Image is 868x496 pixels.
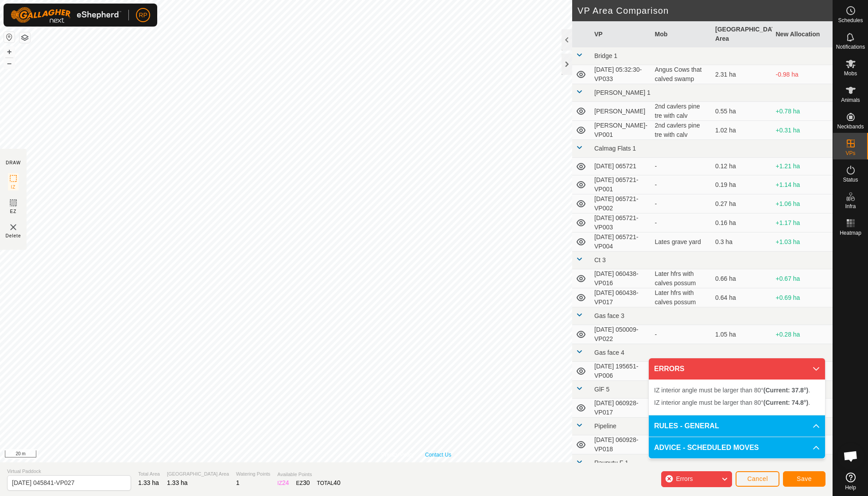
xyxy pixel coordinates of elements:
span: Save [797,475,812,482]
button: – [4,58,15,69]
span: VPs [845,151,855,156]
td: +0.78 ha [772,102,833,121]
span: Virtual Paddock [7,468,131,475]
span: Watering Points [236,470,270,478]
td: 0.3 ha [712,232,772,252]
span: RP [139,11,147,20]
div: 2nd cavlers pine tre with calv [655,102,709,120]
td: [DATE] 065721 [591,158,651,175]
span: 1.33 ha [138,479,159,486]
td: 0.66 ha [712,269,772,288]
p-accordion-header: RULES - GENERAL [649,415,825,437]
span: Calmag Flats 1 [594,145,636,152]
td: +1.21 ha [772,158,833,175]
div: - [655,180,709,190]
td: [DATE] 050009-VP022 [591,325,651,344]
div: Lates grave yard [655,237,709,247]
td: +1.14 ha [772,175,833,194]
span: 1 [236,479,240,486]
td: -0.98 ha [772,65,833,84]
div: DRAW [6,159,21,166]
td: [DATE] 065721-VP003 [591,213,651,232]
span: Mobs [844,71,857,76]
p-accordion-header: ADVICE - SCHEDULED MOVES [649,437,825,458]
span: 1.33 ha [167,479,188,486]
td: 2.31 ha [712,65,772,84]
h2: VP Area Comparison [577,5,833,16]
td: +0.28 ha [772,325,833,344]
img: Gallagher Logo [11,7,121,23]
div: 2nd cavlers pine tre with calv [655,121,709,139]
span: Ct 3 [594,256,606,263]
span: RULES - GENERAL [654,421,719,431]
span: GlF 5 [594,386,609,393]
button: Save [783,471,825,487]
td: [DATE] 060928-VP018 [591,435,651,454]
p-accordion-header: ERRORS [649,358,825,380]
div: - [655,199,709,209]
div: Angus Cows that calved swamp [655,65,709,84]
span: Animals [841,97,860,103]
div: - [655,162,709,171]
span: Notifications [836,44,865,50]
td: [DATE] 05:32:30-VP033 [591,65,651,84]
td: [DATE] 060438-VP017 [591,288,651,307]
span: ERRORS [654,364,684,374]
span: Help [845,485,856,490]
td: +1.17 ha [772,213,833,232]
td: [DATE] 060928-VP017 [591,399,651,418]
td: 1.05 ha [712,325,772,344]
div: Open chat [837,443,864,469]
span: 24 [282,479,289,486]
div: Later hfrs with calves possum [655,269,709,288]
th: VP [591,21,651,47]
span: Available Points [277,471,340,478]
span: Neckbands [837,124,864,129]
td: [DATE] 195651-VP006 [591,362,651,381]
div: - [655,218,709,228]
td: +0.67 ha [772,269,833,288]
th: Mob [651,21,712,47]
span: ADVICE - SCHEDULED MOVES [654,442,759,453]
span: Infra [845,204,856,209]
img: VP [8,222,19,232]
span: IZ interior angle must be larger than 80° . [654,387,810,394]
p-accordion-content: ERRORS [649,380,825,415]
td: 0.12 ha [712,158,772,175]
td: +0.69 ha [772,288,833,307]
span: [PERSON_NAME] 1 [594,89,651,96]
td: 0.19 ha [712,175,772,194]
span: Pipeline [594,422,616,430]
div: EZ [296,478,310,488]
td: [DATE] 065721-VP002 [591,194,651,213]
td: +0.31 ha [772,121,833,140]
td: [DATE] 060438-VP016 [591,269,651,288]
div: TOTAL [317,478,341,488]
td: 0.64 ha [712,288,772,307]
span: EZ [10,208,17,215]
span: Gas face 4 [594,349,624,356]
div: IZ [277,478,289,488]
td: [PERSON_NAME]-VP001 [591,121,651,140]
div: Later hfrs with calves possum [655,288,709,307]
button: + [4,46,15,57]
span: Bridge 1 [594,52,617,59]
td: [DATE] 065721-VP001 [591,175,651,194]
td: +1.03 ha [772,232,833,252]
span: IZ interior angle must be larger than 80° . [654,399,810,406]
span: [GEOGRAPHIC_DATA] Area [167,470,229,478]
span: Rauputu F 1 [594,459,628,466]
span: Status [843,177,858,182]
span: IZ [11,184,16,190]
span: 40 [333,479,341,486]
td: +1.06 ha [772,194,833,213]
a: Help [833,469,868,494]
th: [GEOGRAPHIC_DATA] Area [712,21,772,47]
b: (Current: 37.8°) [763,387,808,394]
a: Privacy Policy [381,451,415,459]
div: - [655,330,709,339]
span: Gas face 3 [594,312,624,319]
td: 0.55 ha [712,102,772,121]
span: Errors [676,475,693,482]
a: Contact Us [425,451,451,459]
